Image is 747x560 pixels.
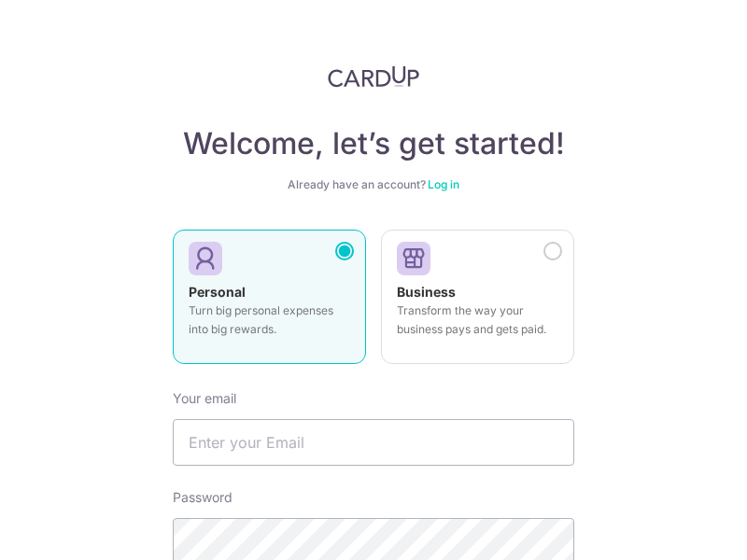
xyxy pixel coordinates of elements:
[328,65,419,88] img: CardUp Logo
[189,284,246,300] strong: Personal
[173,389,236,408] label: Your email
[173,230,366,375] a: Personal Turn big personal expenses into big rewards.
[173,125,574,162] h4: Welcome, let’s get started!
[381,230,574,375] a: Business Transform the way your business pays and gets paid.
[397,301,558,339] p: Transform the way your business pays and gets paid.
[173,488,233,507] label: Password
[428,177,459,191] a: Log in
[189,301,350,339] p: Turn big personal expenses into big rewards.
[397,284,456,300] strong: Business
[173,419,574,466] input: Enter your Email
[173,177,574,192] div: Already have an account?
